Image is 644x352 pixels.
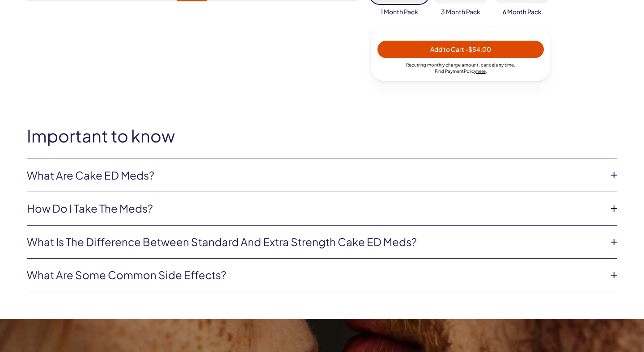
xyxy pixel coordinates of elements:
a: here [476,68,486,74]
span: 6 Month Pack [503,8,542,17]
a: What are some common side effects? [27,268,603,283]
span: Add to Cart [430,45,491,53]
a: What are Cake ED Meds? [27,168,603,183]
span: Find Payment [435,68,464,74]
span: 1 Month Pack [381,8,418,17]
span: - $54.00 [465,45,491,53]
h2: Important to know [27,126,617,145]
a: What is the difference between Standard and Extra Strength Cake ED meds? [27,235,603,250]
button: Add to Cart -$54.00 [377,41,544,58]
a: How do I take the meds? [27,201,603,216]
div: Recurring monthly charge amount , cancel any time. Policy . [377,62,544,74]
span: 3 Month Pack [441,8,480,17]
